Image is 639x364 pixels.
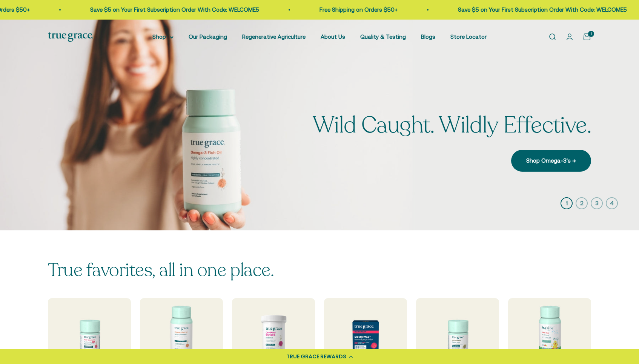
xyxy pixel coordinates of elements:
a: Quality & Testing [360,34,406,40]
split-lines: Wild Caught. Wildly Effective. [313,110,591,141]
summary: Shop [152,32,174,41]
a: Regenerative Agriculture [242,34,306,40]
cart-count: 1 [588,31,594,37]
p: Save $5 on Your First Subscription Order With Code: WELCOME5 [27,5,196,14]
a: Free Shipping on Orders $50+ [257,6,335,13]
div: TRUE GRACE REWARDS [286,353,346,361]
a: Our Packaging [189,34,227,40]
a: About Us [321,34,345,40]
button: 3 [591,197,603,209]
p: Save $5 on Your First Subscription Order With Code: WELCOME5 [395,5,564,14]
a: Blogs [421,34,435,40]
button: 1 [561,197,573,209]
button: 4 [606,197,618,209]
split-lines: True favorites, all in one place. [48,258,274,282]
a: Store Locator [450,34,487,40]
button: 2 [576,197,588,209]
a: Shop Omega-3's → [511,150,591,172]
